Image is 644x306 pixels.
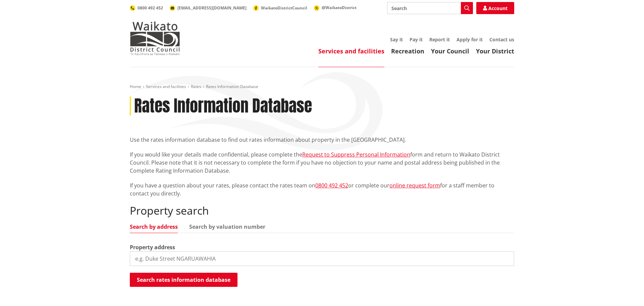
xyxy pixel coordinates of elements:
a: Search by address [130,224,178,229]
a: Recreation [391,47,424,55]
a: Apply for it [457,36,483,43]
a: Say it [390,36,403,43]
a: Your Council [431,47,469,55]
span: 0800 492 452 [138,5,163,11]
button: Search rates information database [130,273,237,287]
nav: breadcrumb [130,84,514,90]
p: If you have a question about your rates, please contact the rates team on or complete our for a s... [130,181,514,198]
a: @WaikatoDistrict [314,5,357,10]
a: Contact us [489,36,514,43]
a: Your District [476,47,514,55]
a: Home [130,84,141,89]
a: online request form [389,182,440,189]
span: [EMAIL_ADDRESS][DOMAIN_NAME] [177,5,247,11]
a: Rates [191,84,201,89]
span: @WaikatoDistrict [322,5,357,10]
input: Search input [387,2,473,14]
span: Rates Information Database [206,84,258,89]
p: Use the rates information database to find out rates information about property in the [GEOGRAPHI... [130,136,514,144]
label: Property address [130,243,175,251]
a: Request to Suppress Personal Information [302,151,410,158]
a: Services and facilities [318,47,384,55]
a: 0800 492 452 [130,5,163,11]
a: Services and facilities [146,84,186,89]
a: 0800 492 452 [315,182,348,189]
input: e.g. Duke Street NGARUAWAHIA [130,251,514,266]
a: Account [476,2,514,14]
a: Pay it [410,36,423,43]
a: [EMAIL_ADDRESS][DOMAIN_NAME] [170,5,247,11]
a: WaikatoDistrictCouncil [253,5,307,11]
p: If you would like your details made confidential, please complete the form and return to Waikato ... [130,150,514,175]
h2: Property search [130,204,514,217]
a: Report it [429,36,450,43]
h1: Rates Information Database [134,96,312,116]
span: WaikatoDistrictCouncil [261,5,307,11]
img: Waikato District Council - Te Kaunihera aa Takiwaa o Waikato [130,21,180,55]
a: Search by valuation number [189,224,265,229]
